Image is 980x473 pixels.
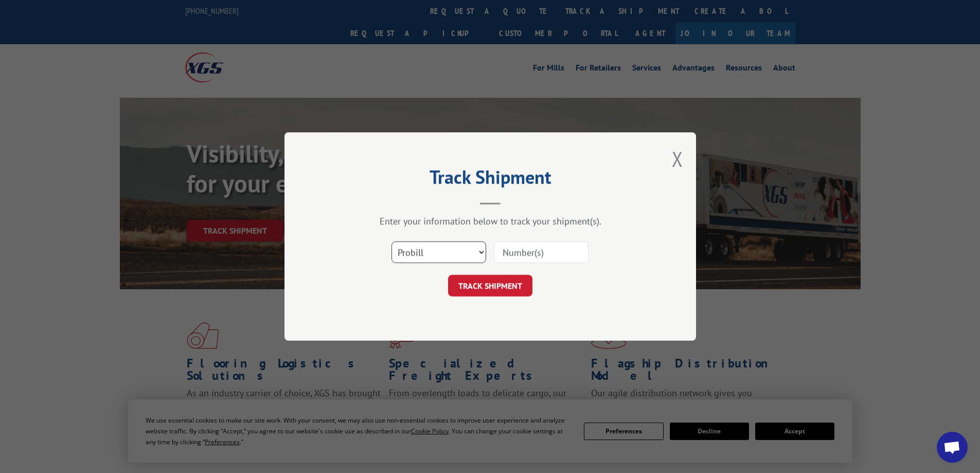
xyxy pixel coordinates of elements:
[336,215,645,227] div: Enter your information below to track your shipment(s).
[672,145,683,172] button: Close modal
[448,275,532,296] button: TRACK SHIPMENT
[937,432,968,463] div: Open chat
[336,170,645,189] h2: Track Shipment
[494,241,589,263] input: Number(s)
